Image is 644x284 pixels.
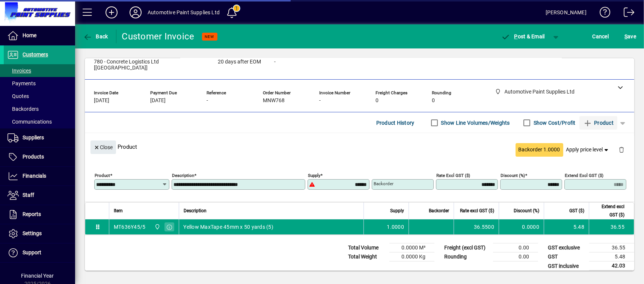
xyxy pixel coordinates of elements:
span: Reports [23,211,41,217]
span: Supply [390,207,404,215]
span: Extend excl GST ($) [594,202,624,219]
span: [DATE] [94,98,109,104]
div: Automotive Paint Supplies Ltd [148,6,220,18]
button: Cancel [591,30,611,43]
td: GST exclusive [544,243,589,252]
span: Backorder 1.0000 [519,146,560,154]
mat-label: Product [95,173,110,178]
mat-label: Supply [308,173,320,178]
span: 20 days after EOM [218,59,261,65]
span: ost & Email [501,33,545,39]
span: - [207,98,208,104]
span: Automotive Paint Supplies Ltd [152,223,161,231]
a: Logout [618,2,635,26]
td: 5.48 [544,219,589,234]
button: Save [623,30,638,43]
td: Freight (excl GST) [440,243,493,252]
td: 36.55 [589,219,634,234]
span: - [319,98,321,104]
span: 0 [376,98,379,104]
span: NEW [205,34,214,39]
button: Post & Email [498,30,549,43]
span: Payments [8,80,36,86]
label: Show Line Volumes/Weights [440,119,510,127]
span: MNW768 [263,98,285,104]
span: Back [83,33,108,39]
td: Rounding [440,252,493,261]
span: Cancel [593,30,609,42]
div: 36.5500 [458,223,494,231]
span: Discount (%) [514,207,539,215]
span: Rate excl GST ($) [460,207,494,215]
mat-label: Backorder [374,181,394,186]
button: Close [90,140,116,154]
span: Financials [23,173,46,179]
a: Knowledge Base [594,2,611,26]
span: Item [114,207,123,215]
div: Product [85,133,634,160]
span: P [514,33,518,39]
td: 0.0000 [499,219,544,234]
app-page-header-button: Delete [612,146,630,153]
div: [PERSON_NAME] [546,6,587,18]
a: Support [4,243,75,262]
td: 0.0000 Kg [389,252,434,261]
span: Customers [23,51,48,57]
a: Invoices [4,64,75,77]
span: Close [94,141,113,154]
mat-label: Extend excl GST ($) [565,173,603,178]
a: Settings [4,224,75,243]
span: Product History [376,117,415,129]
span: Yellow MaxTape 45mm x 50 yards (5) [184,223,274,231]
mat-label: Description [172,173,194,178]
label: Show Cost/Profit [532,119,576,127]
button: Apply price level [563,143,613,157]
mat-label: Discount (%) [501,173,525,178]
span: 1.0000 [387,223,404,231]
button: Profile [124,6,148,19]
span: Description [184,207,207,215]
button: Delete [612,140,630,159]
td: 0.00 [493,252,538,261]
button: Product [579,116,617,130]
span: Products [23,154,44,160]
span: [DATE] [150,98,166,104]
span: Financial Year [21,273,54,279]
span: Product [583,117,614,129]
td: Total Volume [344,243,389,252]
td: Total Weight [344,252,389,261]
span: Backorders [8,106,39,112]
button: Backorder 1.0000 [516,143,563,157]
span: Home [23,32,36,38]
a: Staff [4,186,75,205]
button: Back [81,30,110,43]
td: GST [544,252,589,261]
span: GST ($) [569,207,584,215]
a: Communications [4,115,75,128]
span: S [624,33,627,39]
div: Customer Invoice [122,30,195,42]
span: Backorder [429,207,449,215]
a: Suppliers [4,128,75,147]
a: Home [4,26,75,45]
a: Reports [4,205,75,224]
mat-label: Rate excl GST ($) [436,173,470,178]
span: - [274,59,276,65]
a: Backorders [4,103,75,115]
span: Invoices [8,68,31,74]
span: 0 [432,98,435,104]
span: Quotes [8,93,29,99]
a: Financials [4,167,75,186]
span: ave [624,30,636,42]
span: Settings [23,230,42,236]
span: 780 - Concrete Logistics Ltd [[GEOGRAPHIC_DATA]] [94,59,207,71]
td: GST inclusive [544,261,589,271]
td: 36.55 [589,243,634,252]
a: Payments [4,77,75,90]
button: Product History [373,116,418,130]
span: Communications [8,119,52,125]
app-page-header-button: Close [89,144,118,150]
span: Suppliers [23,134,44,140]
button: Add [100,6,124,19]
td: 0.00 [493,243,538,252]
